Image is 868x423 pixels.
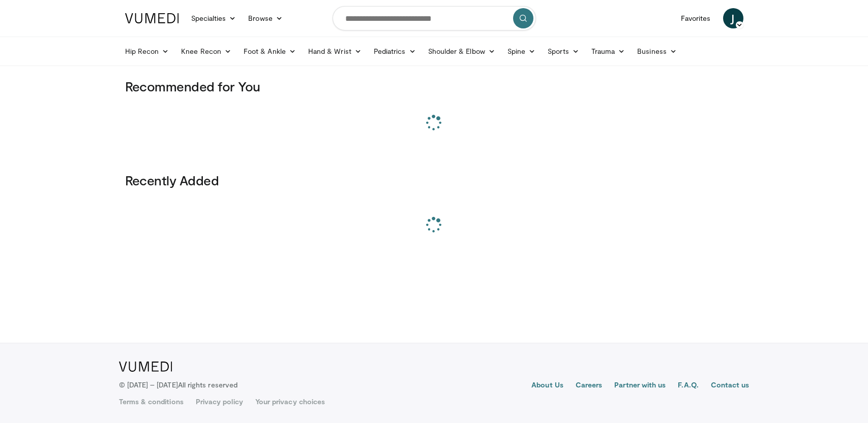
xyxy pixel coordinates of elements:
h3: Recently Added [125,172,743,188]
img: VuMedi Logo [119,362,172,372]
a: Knee Recon [175,41,237,61]
a: About Us [531,380,563,392]
h3: Recommended for You [125,78,743,94]
a: Specialties [185,8,243,28]
a: Terms & conditions [119,397,184,407]
a: Contact us [711,380,750,392]
a: Business [631,41,683,61]
a: Sports [542,41,585,61]
a: Foot & Ankle [237,41,302,61]
a: Your privacy choices [255,397,325,407]
a: Favorites [675,8,717,28]
a: Pediatrics [368,41,422,61]
a: Trauma [585,41,632,61]
a: J [723,8,743,28]
input: Search topics, interventions [333,6,536,30]
a: Spine [501,41,542,61]
a: Hand & Wrist [302,41,368,61]
img: VuMedi Logo [125,13,179,23]
a: Shoulder & Elbow [422,41,501,61]
a: Privacy policy [196,397,243,407]
a: Partner with us [614,380,666,392]
a: Careers [576,380,603,392]
a: F.A.Q. [678,380,698,392]
a: Browse [242,8,289,28]
p: © [DATE] – [DATE] [119,380,238,390]
span: All rights reserved [178,380,237,389]
a: Hip Recon [119,41,175,61]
